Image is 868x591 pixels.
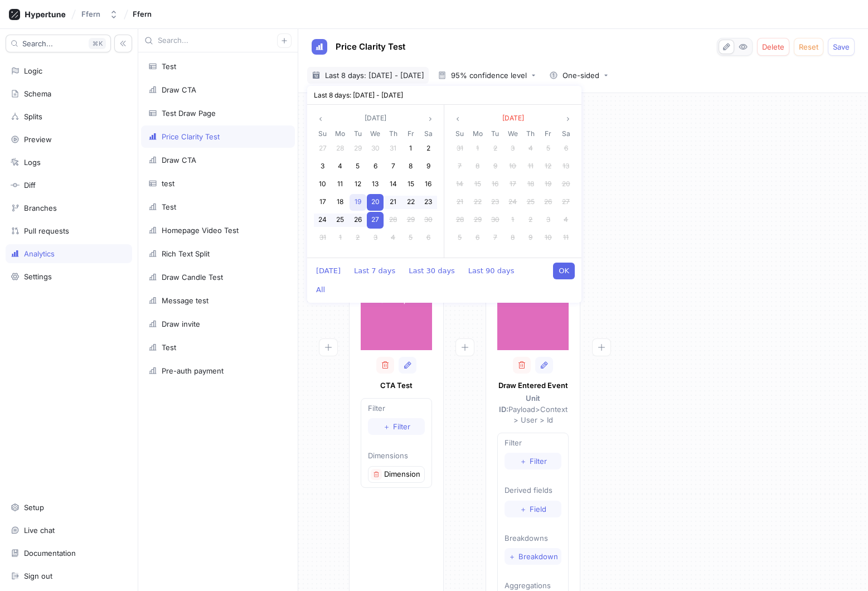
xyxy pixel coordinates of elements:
div: 7 [452,158,468,175]
span: 23 [491,197,499,206]
div: 6 [469,230,486,246]
div: 11 Sep 2025 [522,158,540,176]
div: 27 [314,141,331,157]
span: 29 [474,215,482,224]
div: 3 [314,158,331,175]
div: 6 [557,141,574,157]
button: angle left [451,112,464,125]
span: 20 [371,197,380,206]
div: 12 [350,176,366,193]
span: Reset [799,43,818,50]
span: 1 [476,144,479,152]
div: 4 [522,141,539,157]
span: 8 [476,162,479,170]
div: 19 Sep 2025 [540,176,557,193]
div: 7 [385,158,401,175]
div: 26 Aug 2025 [349,211,367,229]
div: 1 [403,141,419,157]
span: 28 [336,144,344,152]
div: 02 Sep 2025 [349,229,367,247]
span: Filter [393,423,410,430]
button: OK [553,263,575,279]
span: 12 [545,162,551,170]
span: 4 [391,233,395,241]
span: 19 [545,180,551,188]
span: ＋ [520,458,527,464]
div: 01 Sep 2025 [332,229,350,247]
div: 08 Aug 2025 [402,158,420,176]
button: ＋Field [505,501,561,517]
span: 6 [476,233,479,241]
span: 28 [389,215,397,224]
div: 16 [487,176,503,193]
span: 25 [336,215,344,224]
button: One-sided [545,67,613,84]
div: 11 Oct 2025 [557,229,575,247]
button: angle right [424,112,437,125]
span: 24 [508,197,517,206]
span: 1 [339,233,342,241]
span: 4 [338,162,342,170]
div: 30 [487,212,503,229]
span: Last 8 days: [DATE] - [DATE] [325,70,424,81]
span: 9 [493,162,497,170]
span: 13 [562,162,569,170]
div: 22 Aug 2025 [402,193,420,211]
span: 5 [546,144,550,152]
div: 12 Sep 2025 [540,158,557,176]
div: 1 [469,141,486,157]
div: 95% confidence level [451,72,527,79]
span: 14 [456,180,463,188]
div: 02 Aug 2025 [419,140,437,158]
div: 20 [557,176,574,193]
span: 16 [492,180,498,188]
div: 17 [314,194,331,211]
div: 08 Sep 2025 [469,158,487,176]
span: 8 [409,162,413,170]
div: 14 [452,176,468,193]
span: 29 [407,215,415,224]
span: 4 [528,144,533,152]
div: 22 [403,194,419,211]
span: 8 [511,233,515,241]
span: 23 [424,197,432,206]
div: One-sided [562,72,599,79]
span: 29 [354,144,362,152]
div: 28 Aug 2025 [384,211,402,229]
div: 3 [505,141,521,157]
div: 29 Aug 2025 [402,211,420,229]
div: 5 [540,141,556,157]
div: 12 [540,158,556,175]
button: [DATE] [311,263,346,279]
div: 19 [350,194,366,211]
div: 31 [385,141,401,157]
span: 11 [563,233,569,241]
a: Documentation [6,544,132,563]
span: 30 [424,215,433,224]
span: 14 [390,180,397,188]
div: 07 Aug 2025 [384,158,402,176]
div: 28 [385,212,401,229]
span: 2 [426,144,430,152]
div: 6 [420,230,437,246]
div: 30 Jul 2025 [367,140,385,158]
div: 13 Sep 2025 [557,158,575,176]
span: 31 [390,144,396,152]
div: 26 Sep 2025 [540,193,557,211]
div: Documentation [24,549,76,558]
div: 11 [332,176,348,193]
div: 22 Sep 2025 [469,193,487,211]
div: 18 Aug 2025 [332,193,350,211]
div: 04 Sep 2025 [522,140,540,158]
div: 31 Aug 2025 [314,229,332,247]
button: Delete [757,38,789,56]
div: 11 [522,158,539,175]
div: 25 Aug 2025 [332,211,350,229]
div: 30 [420,212,437,229]
div: 10 [314,176,331,193]
button: ＋Breakdown [505,548,561,565]
span: 2 [493,144,497,152]
div: 26 [350,212,366,229]
div: 8 [505,230,521,246]
div: 10 [505,158,521,175]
